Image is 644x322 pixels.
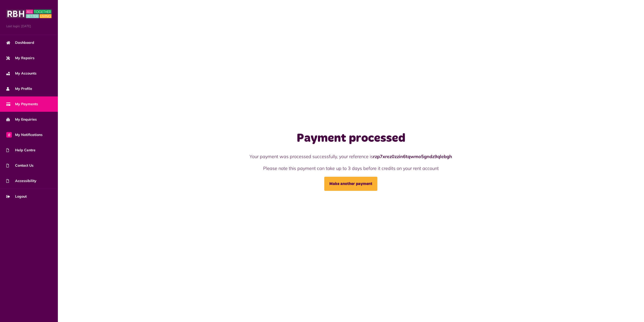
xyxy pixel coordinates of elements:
p: Please note this payment can take up to 3 days before it credits on your rent account [210,165,492,172]
span: Accessibility [6,178,36,184]
span: My Payments [6,101,38,107]
span: Last login: [DATE] [6,24,52,28]
span: My Profile [6,86,32,91]
span: My Notifications [6,132,43,137]
strong: rzp7xrez0zzin6tqwmo5gndz9qlebgh [373,154,452,159]
img: MyRBH [6,9,52,19]
span: My Enquiries [6,117,37,122]
a: Make another payment [324,177,377,191]
p: Your payment was processed successfully, your reference is [210,153,492,160]
span: Dashboard [6,40,34,45]
span: My Repairs [6,55,34,61]
span: My Accounts [6,71,36,76]
h1: Payment processed [210,131,492,146]
span: Contact Us [6,163,33,168]
span: Logout [6,194,27,199]
span: Help Centre [6,148,35,153]
span: 0 [6,132,12,137]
